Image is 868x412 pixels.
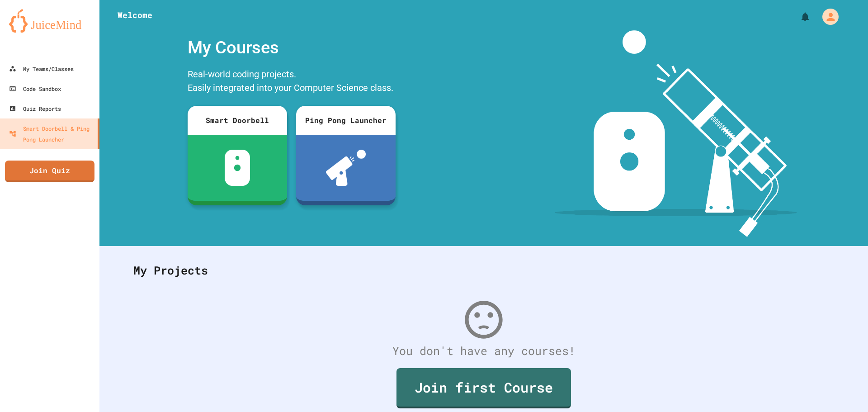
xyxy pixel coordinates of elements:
[9,9,90,33] img: logo-orange.svg
[188,106,287,135] div: Smart Doorbell
[813,6,841,27] div: My Account
[9,123,94,145] div: Smart Doorbell & Ping Pong Launcher
[183,30,400,65] div: My Courses
[5,161,94,182] a: Join Quiz
[9,103,61,114] div: Quiz Reports
[296,106,396,135] div: Ping Pong Launcher
[783,9,813,24] div: My Notifications
[9,63,74,74] div: My Teams/Classes
[830,376,859,403] iframe: chat widget
[183,65,400,99] div: Real-world coding projects. Easily integrated into your Computer Science class.
[555,30,797,237] img: banner-image-my-projects.png
[124,342,843,360] div: You don't have any courses!
[124,253,843,288] div: My Projects
[225,150,250,186] img: sdb-white.svg
[9,83,61,94] div: Code Sandbox
[793,336,859,375] iframe: chat widget
[326,150,366,186] img: ppl-with-ball.png
[396,368,571,408] a: Join first Course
